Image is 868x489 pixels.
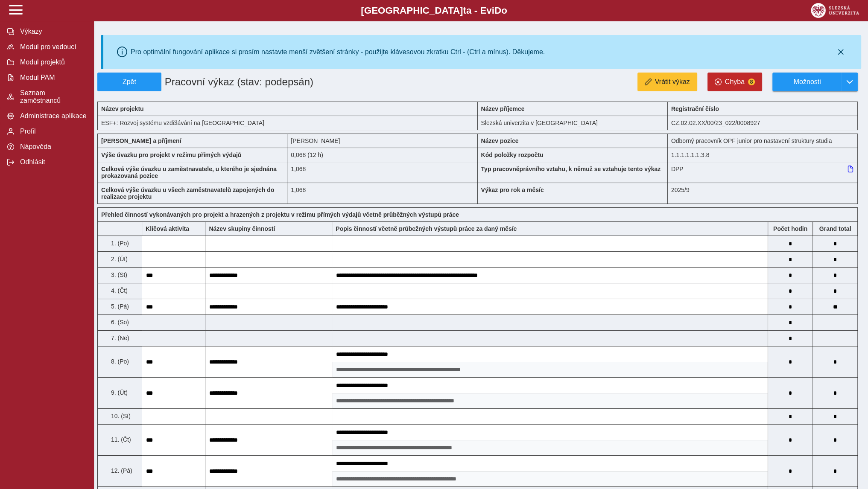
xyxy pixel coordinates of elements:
[101,78,158,86] span: Zpět
[336,225,517,232] b: Popis činností včetně průbežných výstupů práce za daný měsíc
[101,105,144,112] b: Název projektu
[209,225,275,232] b: Název skupiny činností
[813,225,857,232] b: Suma za den přes všechny výkazy
[287,148,477,162] div: 0,544 h / den. 2,72 h / týden.
[668,134,858,148] div: Odborný pracovník OPF junior pro nastavení struktury studia
[463,5,466,16] span: t
[478,116,668,130] div: Slezská univerzita v [GEOGRAPHIC_DATA]
[481,166,661,172] b: Typ pracovněprávního vztahu, k němuž se vztahuje tento výkaz
[109,303,129,310] span: 5. (Pá)
[97,73,161,91] button: Zpět
[131,48,545,56] div: Pro optimální fungování aplikace si prosím nastavte menší zvětšení stránky - použijte klávesovou ...
[780,78,835,86] span: Možnosti
[18,128,87,135] span: Profil
[481,105,525,112] b: Název příjemce
[109,319,129,326] span: 6. (So)
[481,151,544,158] b: Kód položky rozpočtu
[725,78,745,86] span: Chyba
[668,148,858,162] div: 1.1.1.1.1.1.3.8
[109,389,128,396] span: 9. (Út)
[494,5,501,16] span: D
[18,143,87,151] span: Nápověda
[109,467,132,474] span: 12. (Pá)
[18,43,87,51] span: Modul pro vedoucí
[101,186,274,200] b: Celková výše úvazku u všech zaměstnavatelů zapojených do realizace projektu
[637,73,697,91] button: Vrátit výkaz
[668,183,858,204] div: 2025/9
[671,105,719,112] b: Registrační číslo
[655,78,690,86] span: Vrátit výkaz
[18,112,87,120] span: Administrace aplikace
[18,28,87,35] span: Výkazy
[109,436,131,443] span: 11. (Čt)
[668,162,858,183] div: DPP
[161,73,417,91] h1: Pracovní výkaz (stav: podepsán)
[481,137,519,144] b: Název pozice
[101,166,277,179] b: Celková výše úvazku u zaměstnavatele, u kterého je sjednána prokazovaná pozice
[18,89,87,105] span: Seznam zaměstnanců
[109,240,129,247] span: 1. (Po)
[97,116,478,130] div: ESF+: Rozvoj systému vzdělávání na [GEOGRAPHIC_DATA]
[109,335,129,341] span: 7. (Ne)
[101,211,459,218] b: Přehled činností vykonávaných pro projekt a hrazených z projektu v režimu přímých výdajů včetně p...
[668,116,858,130] div: CZ.02.02.XX/00/23_022/0008927
[101,137,181,144] b: [PERSON_NAME] a příjmení
[109,358,129,365] span: 8. (Po)
[26,5,842,16] b: [GEOGRAPHIC_DATA] a - Evi
[109,287,128,294] span: 4. (Čt)
[109,256,128,262] span: 2. (Út)
[18,74,87,81] span: Modul PAM
[707,73,762,91] button: Chyba8
[748,79,755,85] span: 8
[501,5,507,16] span: o
[481,186,544,193] b: Výkaz pro rok a měsíc
[811,3,859,18] img: logo_web_su.png
[768,225,812,232] b: Počet hodin
[109,413,131,419] span: 10. (St)
[101,151,241,158] b: Výše úvazku pro projekt v režimu přímých výdajů
[772,73,842,91] button: Možnosti
[18,158,87,166] span: Odhlásit
[18,58,87,66] span: Modul projektů
[146,225,189,232] b: Klíčová aktivita
[109,271,127,278] span: 3. (St)
[287,183,477,204] div: 1,068
[287,134,477,148] div: [PERSON_NAME]
[287,162,477,183] div: 1,068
